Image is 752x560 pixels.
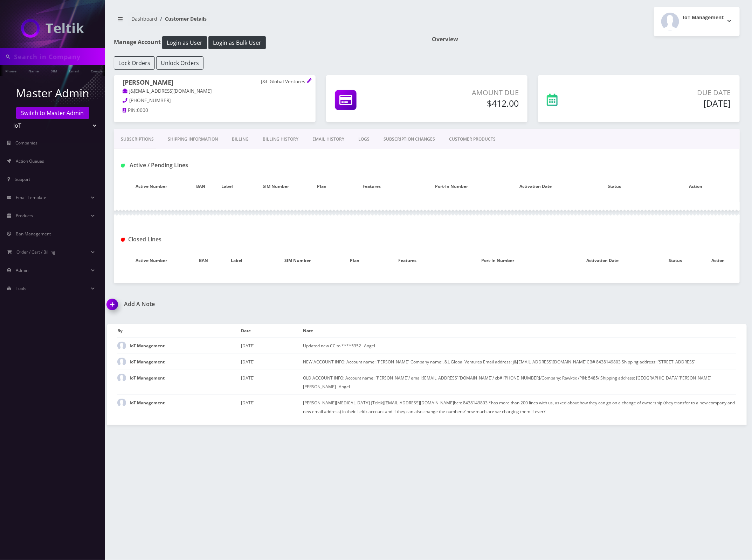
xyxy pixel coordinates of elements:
td: [DATE] [241,395,303,419]
td: Updated new CC to ****5352--Angel [303,338,736,354]
a: Phone [2,65,20,76]
span: Companies [15,140,37,146]
td: OLD ACCOUNT INFO: Account name: [PERSON_NAME]/ email: [EMAIL_ADDRESS][DOMAIN_NAME] / cb# [PHONE_N... [303,370,736,395]
a: Billing History [256,129,305,149]
span: Order / Cart / Billing [16,249,55,255]
span: 0000 [137,107,148,113]
a: Subscriptions [114,129,161,149]
td: NEW ACCOUNT INFO: Account name: [PERSON_NAME] Company name: J&L Global Ventures Email address: j&... [303,354,736,370]
strong: IoT Management [130,400,165,406]
a: Switch to Master Admin [16,107,89,119]
th: Label [218,250,255,271]
h1: Manage Account [114,36,422,49]
span: Action Queues [16,158,44,164]
a: Add A Note [107,301,422,307]
th: Action [697,250,740,271]
th: SIM Number [255,250,340,271]
a: LOGS [351,129,377,149]
span: Email Template [16,194,46,200]
a: Login as User [161,38,208,46]
th: Active Number [114,176,189,197]
th: Features [370,250,445,271]
th: Port-In Number [445,250,551,271]
input: Search in Company [14,50,103,63]
a: SUBSCRIPTION CHANGES [377,129,442,149]
span: Ban Management [16,231,51,237]
a: Billing [225,129,256,149]
th: Activation Date [494,176,577,197]
a: CUSTOMER PRODUCTS [442,129,503,149]
span: Tools [16,285,26,291]
th: Note [303,324,736,338]
a: Company [87,65,111,76]
td: [DATE] [241,370,303,395]
td: [DATE] [241,338,303,354]
th: BAN [189,176,212,197]
td: [DATE] [241,354,303,370]
span: Support [15,176,30,182]
a: j&[EMAIL_ADDRESS][DOMAIN_NAME] [123,88,212,95]
th: Date [241,324,303,338]
th: Features [334,176,409,197]
strong: IoT Management [130,343,165,349]
span: Admin [16,267,28,273]
a: SIM [47,65,61,76]
button: Lock Orders [114,56,155,70]
th: Label [212,176,242,197]
h1: Closed Lines [121,236,318,243]
h5: [DATE] [612,98,731,108]
th: Status [654,250,697,271]
h5: $412.00 [416,98,519,108]
button: Login as User [162,36,207,49]
span: Products [16,213,33,219]
h1: [PERSON_NAME] [123,79,307,87]
th: Action [652,176,740,197]
nav: breadcrumb [114,12,422,31]
button: Login as Bulk User [208,36,266,49]
th: Plan [310,176,334,197]
li: Customer Details [157,15,207,22]
img: Active / Pending Lines [121,164,125,168]
p: Due Date [612,87,731,98]
h1: Overview [432,36,740,43]
td: [PERSON_NAME][MEDICAL_DATA] (Teltik) [EMAIL_ADDRESS][DOMAIN_NAME] bcn: 8438149803 *has more than ... [303,395,736,419]
img: Closed Lines [121,238,125,242]
th: SIM Number [242,176,310,197]
a: Name [25,65,42,76]
strong: IoT Management [130,359,165,365]
a: Login as Bulk User [208,38,266,46]
img: IoT [21,19,84,38]
a: PIN: [123,107,137,114]
button: IoT Management [654,7,740,36]
a: Shipping Information [161,129,225,149]
h1: Active / Pending Lines [121,162,318,169]
th: BAN [189,250,218,271]
th: Status [577,176,652,197]
th: Activation Date [551,250,654,271]
a: Dashboard [131,15,157,22]
h2: IoT Management [683,15,724,21]
th: By [117,324,241,338]
p: Amount Due [416,87,519,98]
th: Port-In Number [409,176,494,197]
a: Email [65,65,82,76]
th: Plan [340,250,370,271]
th: Active Number [114,250,189,271]
button: Unlock Orders [156,56,203,70]
p: J&L Global Ventures [261,79,307,85]
strong: IoT Management [130,375,165,381]
a: EMAIL HISTORY [305,129,351,149]
span: [PHONE_NUMBER] [129,97,171,104]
